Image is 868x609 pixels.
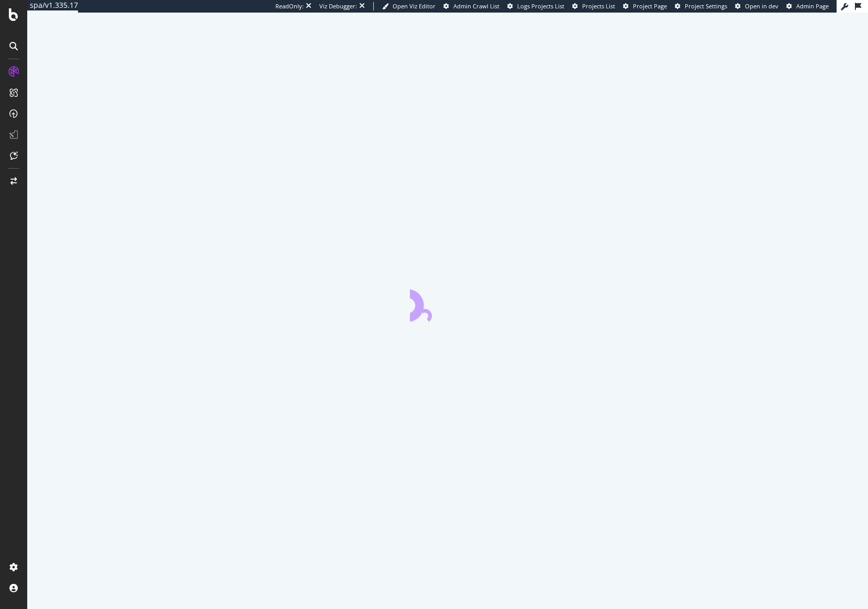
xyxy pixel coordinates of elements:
[685,2,727,10] span: Project Settings
[786,2,829,10] a: Admin Page
[275,2,304,10] div: ReadOnly:
[735,2,778,10] a: Open in dev
[507,2,564,10] a: Logs Projects List
[517,2,564,10] span: Logs Projects List
[453,2,499,10] span: Admin Crawl List
[319,2,357,10] div: Viz Debugger:
[382,2,436,10] a: Open Viz Editor
[623,2,667,10] a: Project Page
[572,2,615,10] a: Projects List
[633,2,667,10] span: Project Page
[443,2,499,10] a: Admin Crawl List
[582,2,615,10] span: Projects List
[675,2,727,10] a: Project Settings
[796,2,829,10] span: Admin Page
[410,284,485,322] div: animation
[745,2,778,10] span: Open in dev
[393,2,436,10] span: Open Viz Editor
